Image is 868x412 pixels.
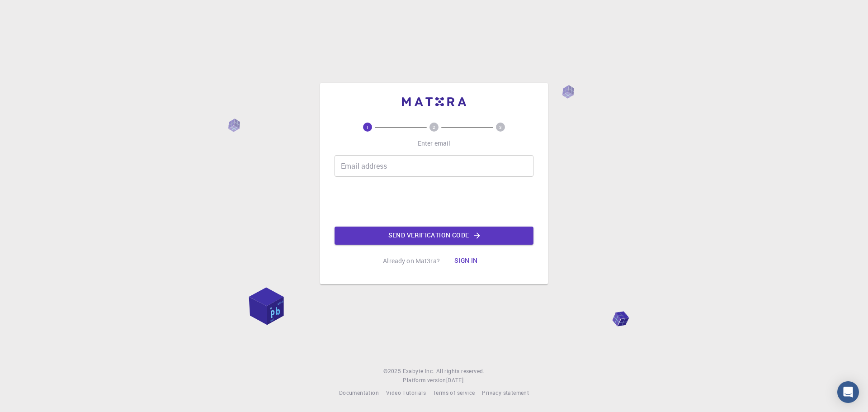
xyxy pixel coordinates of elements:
span: Exabyte Inc. [403,367,434,374]
span: Platform version [403,376,446,385]
button: Send verification code [335,227,533,245]
span: [DATE] . [446,376,465,384]
a: Privacy statement [482,388,529,398]
a: Exabyte Inc. [403,367,434,376]
text: 2 [433,124,435,130]
span: Terms of service [433,389,475,396]
span: Privacy statement [482,389,529,396]
p: Enter email [418,139,451,148]
iframe: reCAPTCHA [365,184,503,219]
span: All rights reserved. [436,367,485,376]
p: Already on Mat3ra? [383,256,440,265]
span: Documentation [339,389,379,396]
a: Documentation [339,388,379,398]
text: 3 [499,124,502,130]
a: Terms of service [433,388,475,398]
a: [DATE]. [446,376,465,385]
div: Open Intercom Messenger [837,381,859,403]
span: © 2025 [383,367,402,376]
button: Sign in [447,252,485,270]
span: Video Tutorials [386,389,426,396]
text: 1 [366,124,369,130]
a: Video Tutorials [386,388,426,398]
